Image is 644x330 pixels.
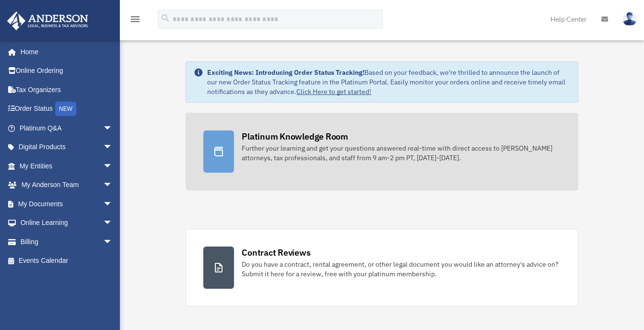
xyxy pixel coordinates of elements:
a: Tax Organizers [7,80,127,99]
a: Platinum Q&Aarrow_drop_down [7,118,127,138]
span: arrow_drop_down [103,213,122,233]
a: menu [129,17,141,25]
div: NEW [55,102,76,116]
img: Anderson Advisors Platinum Portal [4,12,91,30]
i: menu [129,13,141,25]
span: arrow_drop_down [103,232,122,252]
a: Billingarrow_drop_down [7,232,127,251]
i: search [160,13,171,24]
div: Based on your feedback, we're thrilled to announce the launch of our new Order Status Tracking fe... [207,68,570,96]
a: Digital Productsarrow_drop_down [7,138,127,157]
span: arrow_drop_down [103,194,122,214]
div: Platinum Knowledge Room [242,130,348,142]
a: Platinum Knowledge Room Further your learning and get your questions answered real-time with dire... [186,113,578,190]
a: My Documentsarrow_drop_down [7,194,127,213]
a: My Entitiesarrow_drop_down [7,156,127,176]
span: arrow_drop_down [103,176,122,195]
a: Contract Reviews Do you have a contract, rental agreement, or other legal document you would like... [186,229,578,306]
div: Contract Reviews [242,247,310,259]
strong: Exciting News: Introducing Order Status Tracking! [207,68,364,77]
a: Click Here to get started! [296,87,371,96]
div: Further your learning and get your questions answered real-time with direct access to [PERSON_NAM... [242,143,560,163]
div: Do you have a contract, rental agreement, or other legal document you would like an attorney's ad... [242,259,560,279]
img: User Pic [622,12,637,26]
span: arrow_drop_down [103,156,122,176]
a: Events Calendar [7,251,127,271]
a: Home [7,42,122,61]
a: My Anderson Teamarrow_drop_down [7,176,127,195]
span: arrow_drop_down [103,118,122,138]
a: Order StatusNEW [7,99,127,119]
a: Online Ordering [7,61,127,81]
span: arrow_drop_down [103,138,122,157]
a: Online Learningarrow_drop_down [7,213,127,233]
